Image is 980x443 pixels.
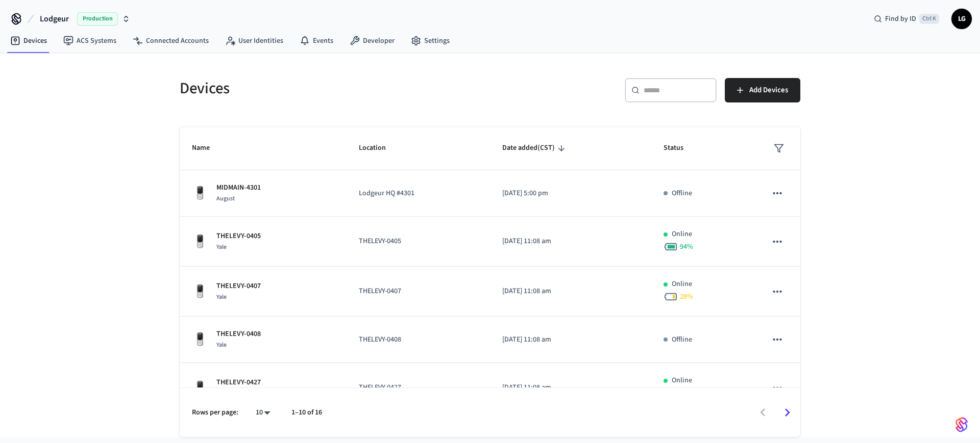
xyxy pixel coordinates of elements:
[502,236,639,247] p: [DATE] 11:08 am
[217,32,291,50] a: User Identities
[680,292,693,302] span: 28 %
[2,32,55,50] a: Devices
[77,12,118,25] span: Production
[672,334,692,345] p: Offline
[251,405,275,420] div: 10
[502,382,639,393] p: [DATE] 11:08 am
[725,78,800,102] button: Add Devices
[216,341,227,349] span: Yale
[192,233,208,250] img: Yale Assure Touchscreen Wifi Smart Lock, Satin Nickel, Front
[216,281,261,292] p: THELEVY-0407
[672,375,692,386] p: Online
[291,32,341,50] a: Events
[502,286,639,297] p: [DATE] 11:08 am
[192,185,208,201] img: Yale Assure Touchscreen Wifi Smart Lock, Satin Nickel, Front
[866,10,947,28] div: Find by IDCtrl K
[125,32,217,50] a: Connected Accounts
[749,84,788,97] span: Add Devices
[955,416,968,433] img: SeamLogoGradient.69752ec5.svg
[216,293,227,301] span: Yale
[359,140,399,156] span: Location
[359,188,478,199] p: Lodgeur HQ #4301
[502,188,639,199] p: [DATE] 5:00 pm
[216,377,261,388] p: THELEVY-0427
[359,334,478,345] p: THELEVY-0408
[192,380,208,396] img: Yale Assure Touchscreen Wifi Smart Lock, Satin Nickel, Front
[291,407,322,418] p: 1–10 of 16
[216,329,261,340] p: THELEVY-0408
[40,13,69,25] span: Lodgeur
[502,140,568,156] span: Date added(CST)
[359,286,478,297] p: THELEVY-0407
[403,32,458,50] a: Settings
[216,231,261,242] p: THELEVY-0405
[885,14,916,24] span: Find by ID
[216,243,227,251] span: Yale
[55,32,125,50] a: ACS Systems
[216,194,235,203] span: August
[775,401,799,425] button: Go to next page
[180,78,484,99] h5: Devices
[672,188,692,199] p: Offline
[680,242,693,252] span: 94 %
[216,183,261,193] p: MIDMAIN-4301
[951,9,972,29] button: LG
[502,334,639,345] p: [DATE] 11:08 am
[359,382,478,393] p: THELEVY-0427
[192,331,208,348] img: Yale Assure Touchscreen Wifi Smart Lock, Satin Nickel, Front
[664,140,697,156] span: Status
[192,283,208,300] img: Yale Assure Touchscreen Wifi Smart Lock, Satin Nickel, Front
[192,140,223,156] span: Name
[952,10,971,28] span: LG
[359,236,478,247] p: THELEVY-0405
[341,32,403,50] a: Developer
[192,407,238,418] p: Rows per page:
[672,229,692,240] p: Online
[919,14,939,24] span: Ctrl K
[672,279,692,290] p: Online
